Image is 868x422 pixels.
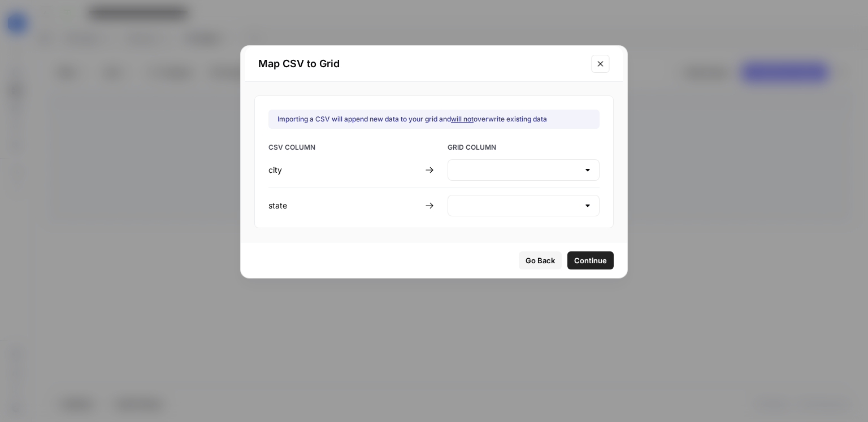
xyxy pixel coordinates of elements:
[268,164,420,176] div: city
[519,251,562,269] button: Go Back
[268,142,420,155] span: CSV COLUMN
[567,251,614,269] button: Continue
[451,115,474,123] u: will not
[277,114,547,124] div: Importing a CSV will append new data to your grid and overwrite existing data
[268,200,420,211] div: state
[448,142,600,155] span: GRID COLUMN
[526,255,555,266] span: Go Back
[258,56,593,72] h2: Map CSV to Grid
[574,255,607,266] span: Continue
[591,55,609,73] button: Close modal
